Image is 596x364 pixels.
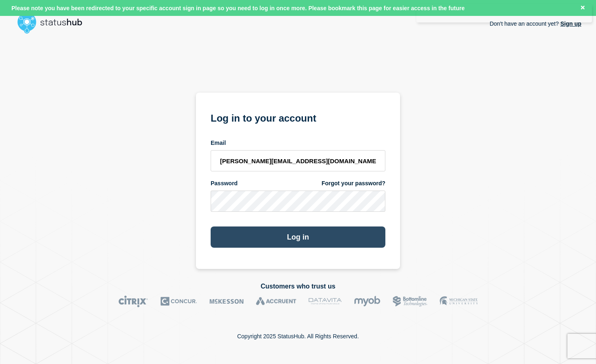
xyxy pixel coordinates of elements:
[256,295,296,307] img: Accruent logo
[211,110,385,125] h1: Log in to your account
[322,180,385,187] a: Forgot your password?
[489,14,581,33] p: Don't have an account yet?
[211,180,238,187] span: Password
[211,139,226,147] span: Email
[209,295,244,307] img: McKesson logo
[118,295,148,307] img: Citrix logo
[211,191,385,212] input: password input
[393,295,427,307] img: Bottomline logo
[309,295,342,307] img: DataVita logo
[237,333,359,340] p: Copyright 2025 StatusHub. All Rights Reserved.
[211,150,385,171] input: email input
[578,3,588,13] button: Close banner
[354,295,380,307] img: myob logo
[15,10,92,36] img: StatusHub logo
[440,295,478,307] img: MSU logo
[559,20,581,27] a: Sign up
[211,226,385,248] button: Log in
[160,295,197,307] img: Concur logo
[11,5,465,11] span: Please note you have been redirected to your specific account sign in page so you need to log in ...
[15,283,581,290] h2: Customers who trust us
